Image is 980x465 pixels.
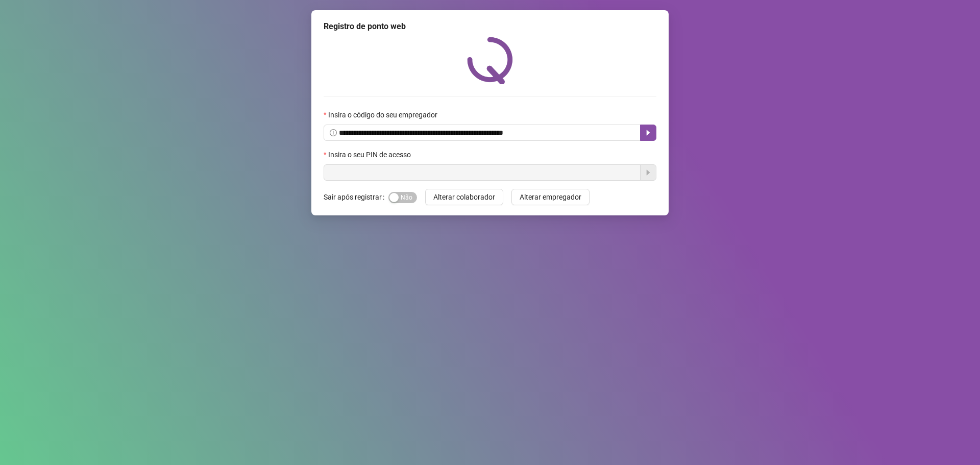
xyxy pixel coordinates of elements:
span: Alterar empregador [520,191,581,203]
label: Insira o código do seu empregador [324,109,444,120]
label: Insira o seu PIN de acesso [324,149,418,160]
div: Registro de ponto web [324,20,656,33]
button: Alterar colaborador [425,189,503,205]
img: QRPoint [467,37,513,84]
span: caret-right [644,129,652,137]
span: Alterar colaborador [433,191,495,203]
span: info-circle [330,129,337,136]
label: Sair após registrar [324,189,388,205]
button: Alterar empregador [511,189,590,205]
